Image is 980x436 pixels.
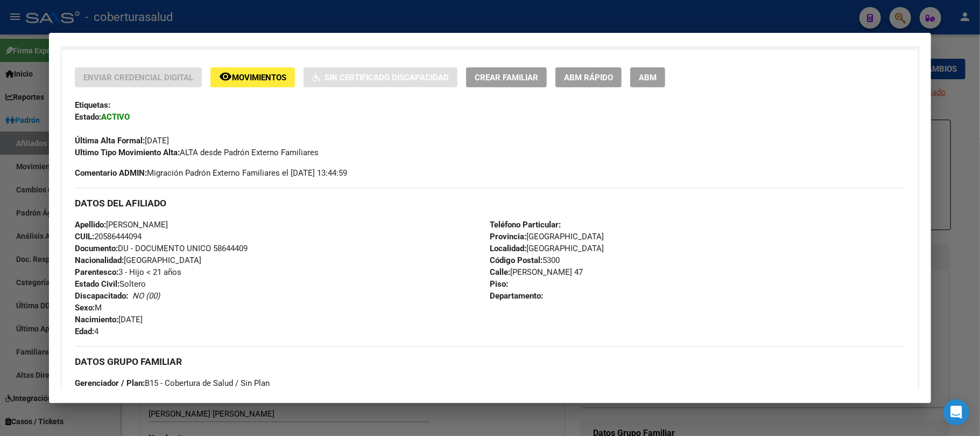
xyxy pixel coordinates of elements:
span: M [75,303,102,313]
strong: Ultimo Tipo Movimiento Alta: [75,148,180,157]
span: [DATE] [75,315,143,324]
span: [GEOGRAPHIC_DATA] [490,244,604,253]
span: 20586444094 [75,232,142,241]
strong: Parentesco: [75,267,118,277]
strong: Última Alta Formal: [75,136,145,146]
strong: Teléfono Particular: [490,220,561,230]
strong: Nacionalidad: [75,255,124,265]
span: 4 [75,327,98,336]
span: DU - DOCUMENTO UNICO 58644409 [75,244,248,253]
div: Open Intercom Messenger [943,399,969,425]
span: [PERSON_NAME] [75,220,168,230]
strong: Provincia: [490,232,526,241]
strong: Nacimiento: [75,315,118,324]
span: 20397013147 [75,390,167,400]
span: Movimientos [232,73,286,82]
span: [GEOGRAPHIC_DATA] [75,255,201,265]
strong: Apellido: [75,220,106,230]
strong: CUIL: [75,232,94,241]
strong: Documento: [75,244,118,253]
strong: Gerenciador / Plan: [75,378,145,388]
span: Migración Padrón Externo Familiares el [DATE] 13:44:59 [75,167,347,179]
span: Soltero [75,279,146,289]
span: 5300 [490,255,560,265]
strong: ACTIVO [101,112,130,122]
strong: Calle: [490,267,510,277]
button: Sin Certificado Discapacidad [304,67,457,87]
span: Enviar Credencial Digital [83,73,193,82]
strong: Edad: [75,327,94,336]
h3: DATOS DEL AFILIADO [75,197,905,209]
span: B15 - Cobertura de Salud / Sin Plan [75,378,270,388]
strong: Código Postal: [490,255,542,265]
strong: Estado Civil: [75,279,119,289]
button: ABM Rápido [555,67,622,87]
strong: Piso: [490,279,508,289]
span: [DATE] [75,136,169,146]
strong: Departamento: [490,291,543,301]
span: ALTA desde Padrón Externo Familiares [75,148,319,157]
mat-icon: remove_red_eye [219,70,232,83]
strong: Comentario ADMIN: [75,168,147,178]
span: [GEOGRAPHIC_DATA] [490,232,604,241]
button: Enviar Credencial Digital [75,67,202,87]
span: [PERSON_NAME] 47 [490,267,583,277]
span: 3 - Hijo < 21 años [75,267,181,277]
span: ABM Rápido [564,73,613,82]
span: Crear Familiar [475,73,538,82]
span: Sin Certificado Discapacidad [325,73,449,82]
button: Movimientos [210,67,295,87]
i: NO (00) [132,291,160,301]
button: Crear Familiar [466,67,547,87]
span: ABM [639,73,657,82]
strong: CUIL Titular: [75,390,120,400]
strong: Estado: [75,112,101,122]
strong: Etiquetas: [75,100,110,110]
strong: Sexo: [75,303,95,313]
button: ABM [630,67,665,87]
strong: Discapacitado: [75,291,128,301]
strong: Localidad: [490,244,526,253]
h3: DATOS GRUPO FAMILIAR [75,356,905,368]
